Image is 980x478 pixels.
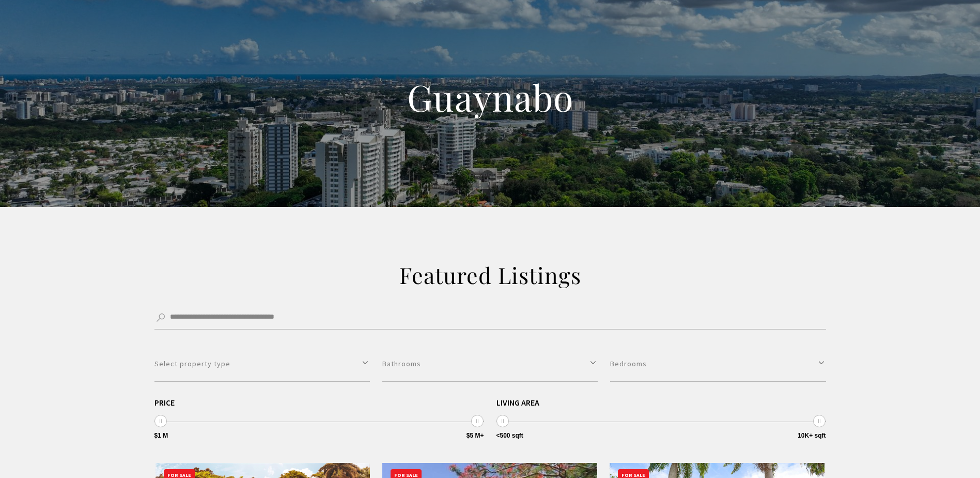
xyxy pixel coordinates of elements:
span: <500 sqft [496,432,523,439]
button: Bedrooms [610,346,826,382]
h1: Guaynabo [284,74,697,120]
span: $1 M [154,432,168,439]
button: Bathrooms [382,346,598,382]
span: 10K+ sqft [798,432,826,439]
h2: Featured Listings [268,261,712,290]
span: $5 M+ [466,432,484,439]
button: Select property type [154,346,370,382]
